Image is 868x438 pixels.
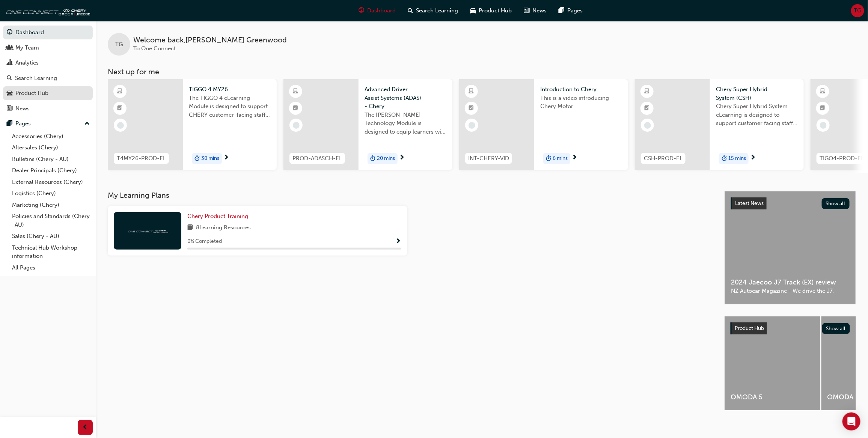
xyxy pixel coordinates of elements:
[464,3,518,18] a: car-iconProduct Hub
[851,4,864,17] button: TG
[9,142,93,154] a: Aftersales (Chery)
[553,154,568,163] span: 6 mins
[15,104,30,113] div: News
[117,154,166,163] span: T4MY26-PROD-EL
[559,6,564,15] span: pages-icon
[546,154,551,164] span: duration-icon
[7,120,12,127] span: pages-icon
[524,6,529,15] span: news-icon
[3,117,93,131] button: Pages
[196,223,251,233] span: 8 Learning Resources
[402,3,464,18] a: search-iconSearch Learning
[353,3,402,18] a: guage-iconDashboard
[187,237,222,246] span: 0 % Completed
[469,87,474,96] span: learningResourceType_ELEARNING-icon
[731,287,850,295] span: NZ Autocar Magazine - We drive the J7.
[842,412,860,430] div: Open Intercom Messenger
[396,237,401,246] button: Show Progress
[15,59,39,67] div: Analytics
[644,154,683,163] span: CSH-PROD-EL
[728,154,746,163] span: 15 mins
[115,40,123,49] span: TG
[194,154,200,164] span: duration-icon
[189,85,271,94] span: TIGGO 4 MY26
[223,155,229,161] span: next-icon
[108,191,713,200] h3: My Learning Plans
[3,71,93,85] a: Search Learning
[750,155,756,161] span: next-icon
[370,154,375,164] span: duration-icon
[9,154,93,165] a: Bulletins (Chery - AU)
[187,223,193,233] span: book-icon
[645,87,650,96] span: learningResourceType_ELEARNING-icon
[408,6,413,15] span: search-icon
[822,323,850,334] button: Show all
[3,102,93,116] a: News
[7,60,12,66] span: chart-icon
[540,94,622,111] span: This is a video introducing Chery Motor
[3,56,93,70] a: Analytics
[133,36,287,45] span: Welcome back , [PERSON_NAME] Greenwood
[9,211,93,230] a: Policies and Standards (Chery -AU)
[108,79,277,170] a: T4MY26-PROD-ELTIGGO 4 MY26The TIGGO 4 eLearning Module is designed to support CHERY customer-faci...
[540,85,622,94] span: Introduction to Chery
[15,119,31,128] div: Pages
[731,393,814,402] span: OMODA 5
[716,85,798,102] span: Chery Super Hybrid System (CSH)
[9,165,93,176] a: Dealer Principals (Chery)
[7,105,12,112] span: news-icon
[822,198,850,209] button: Show all
[15,44,39,52] div: My Team
[9,262,93,274] a: All Pages
[365,85,446,111] span: Advanced Driver Assist Systems (ADAS) - Chery
[187,213,248,220] span: Chery Product Training
[854,6,862,15] span: TG
[15,89,48,98] div: Product Hub
[9,176,93,188] a: External Resources (Chery)
[117,122,124,129] span: learningRecordVerb_NONE-icon
[731,197,850,209] a: Latest NewsShow all
[187,212,251,221] a: Chery Product Training
[9,242,93,262] a: Technical Hub Workshop information
[83,423,88,432] span: prev-icon
[416,6,458,15] span: Search Learning
[820,154,864,163] span: TIGO4-PROD-EL
[3,41,93,55] a: My Team
[84,119,90,129] span: up-icon
[479,6,512,15] span: Product Hub
[722,154,727,164] span: duration-icon
[645,104,650,113] span: booktick-icon
[396,238,401,245] span: Show Progress
[9,188,93,199] a: Logistics (Chery)
[3,26,93,39] a: Dashboard
[469,104,474,113] span: booktick-icon
[127,227,168,234] img: oneconnect
[725,191,856,304] a: Latest NewsShow all2024 Jaecoo J7 Track (EX) reviewNZ Autocar Magazine - We drive the J7.
[820,122,827,129] span: learningRecordVerb_NONE-icon
[731,278,850,287] span: 2024 Jaecoo J7 Track (EX) review
[15,74,57,83] div: Search Learning
[735,200,764,206] span: Latest News
[7,29,12,36] span: guage-icon
[716,102,798,128] span: Chery Super Hybrid System eLearning is designed to support customer facing staff with the underst...
[644,122,651,129] span: learningRecordVerb_NONE-icon
[293,87,298,96] span: learningResourceType_ELEARNING-icon
[470,6,476,15] span: car-icon
[118,104,123,113] span: booktick-icon
[572,155,577,161] span: next-icon
[7,45,12,51] span: people-icon
[9,199,93,211] a: Marketing (Chery)
[735,325,764,331] span: Product Hub
[283,79,452,170] a: PROD-ADASCH-ELAdvanced Driver Assist Systems (ADAS) - CheryThe [PERSON_NAME] Technology Module is...
[201,154,219,163] span: 30 mins
[820,104,826,113] span: booktick-icon
[7,90,12,97] span: car-icon
[377,154,395,163] span: 20 mins
[468,154,509,163] span: INT-CHERY-VID
[725,316,820,410] a: OMODA 5
[518,3,553,18] a: news-iconNews
[459,79,628,170] a: INT-CHERY-VIDIntroduction to CheryThis is a video introducing Chery Motorduration-icon6 mins
[553,3,589,18] a: pages-iconPages
[4,3,90,18] a: oneconnect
